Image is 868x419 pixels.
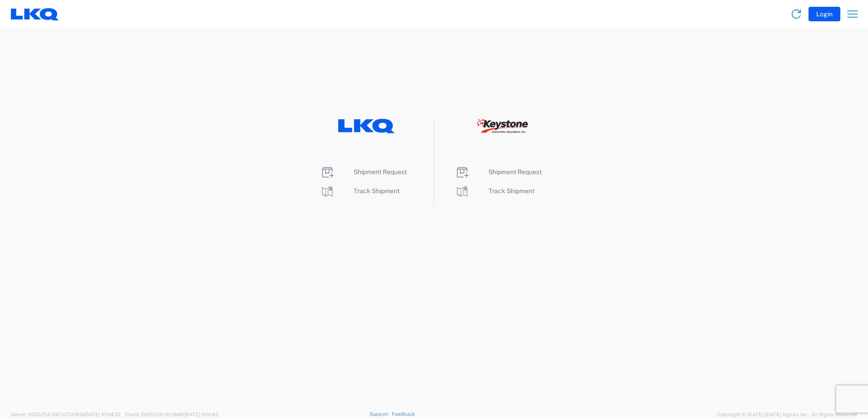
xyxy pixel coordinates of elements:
a: Track Shipment [320,187,399,195]
span: Track Shipment [354,187,399,195]
a: Shipment Request [455,168,542,175]
span: [DATE] 11:51:43 [184,412,218,417]
a: Feedback [392,411,415,417]
span: Shipment Request [354,168,407,175]
a: Support [370,411,392,417]
span: [DATE] 10:54:32 [84,412,121,417]
a: Shipment Request [320,168,407,175]
span: Track Shipment [488,187,534,195]
span: Copyright © [DATE]-[DATE] Agistix Inc., All Rights Reserved [717,410,857,419]
span: Client: 2025.21.0-f0c8481 [125,412,218,417]
span: Server: 2025.21.0-667a72bf6fa [11,412,121,417]
span: Shipment Request [488,168,542,175]
button: Login [809,7,840,21]
a: Track Shipment [455,187,534,195]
